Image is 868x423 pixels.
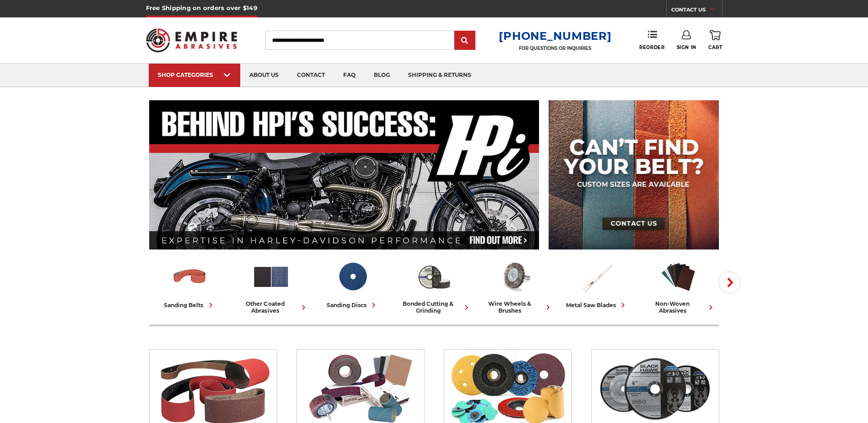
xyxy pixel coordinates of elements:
[479,300,553,314] div: wire wheels & brushes
[671,5,722,17] a: CONTACT US
[171,258,209,296] img: Sanding Belts
[334,64,365,87] a: faq
[639,30,664,50] a: Reorder
[708,30,722,50] a: Cart
[158,71,231,78] div: SHOP CATEGORIES
[718,271,740,293] button: Next
[642,258,716,314] a: non-woven abrasives
[316,258,390,310] a: sanding discs
[240,64,288,87] a: about us
[288,64,334,87] a: contact
[456,32,474,50] input: Submit
[149,100,539,249] img: Banner for an interview featuring Horsepower Inc who makes Harley performance upgrades featured o...
[365,64,399,87] a: blog
[334,258,372,296] img: Sanding Discs
[153,258,227,310] a: sanding belts
[397,300,471,314] div: bonded cutting & grinding
[499,29,611,43] a: [PHONE_NUMBER]
[164,300,216,310] div: sanding belts
[479,258,553,314] a: wire wheels & brushes
[146,22,237,58] img: Empire Abrasives
[399,64,480,87] a: shipping & returns
[642,300,716,314] div: non-woven abrasives
[397,258,471,314] a: bonded cutting & grinding
[560,258,634,310] a: metal saw blades
[252,258,290,296] img: Other Coated Abrasives
[415,258,453,296] img: Bonded Cutting & Grinding
[578,258,616,296] img: Metal Saw Blades
[566,300,628,310] div: metal saw blades
[234,258,308,314] a: other coated abrasives
[549,100,719,249] img: promo banner for custom belts.
[639,44,664,50] span: Reorder
[708,44,722,50] span: Cart
[677,44,696,50] span: Sign In
[659,258,697,296] img: Non-woven Abrasives
[499,45,611,51] p: FOR QUESTIONS OR INQUIRIES
[327,300,378,310] div: sanding discs
[496,258,534,296] img: Wire Wheels & Brushes
[234,300,308,314] div: other coated abrasives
